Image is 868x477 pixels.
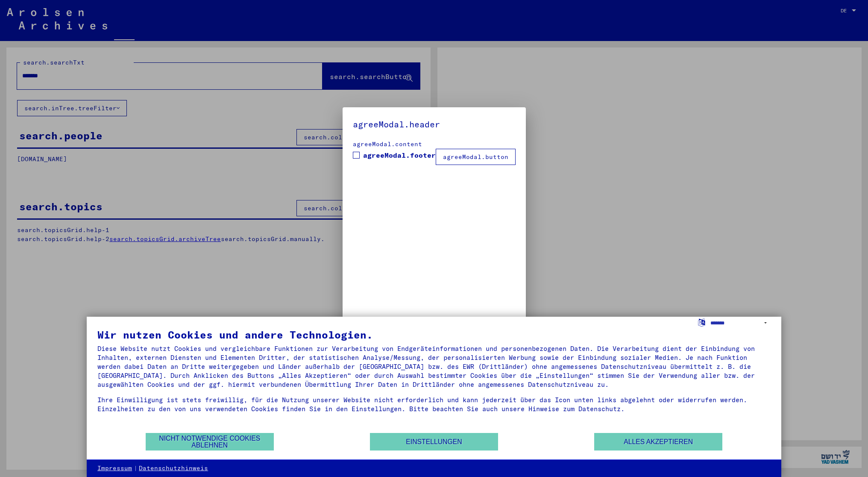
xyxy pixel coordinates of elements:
[370,433,498,450] button: Einstellungen
[353,140,516,149] div: agreeModal.content
[353,118,516,131] h5: agreeModal.header
[594,433,722,450] button: Alles akzeptieren
[697,318,706,326] label: Sprache auswählen
[97,395,771,413] div: Ihre Einwilligung ist stets freiwillig, für die Nutzung unserer Website nicht erforderlich und ka...
[363,150,436,160] span: agreeModal.footer
[139,464,208,473] a: Datenschutzhinweis
[146,433,274,450] button: Nicht notwendige Cookies ablehnen
[97,344,771,389] div: Diese Website nutzt Cookies und vergleichbare Funktionen zur Verarbeitung von Endgeräteinformatio...
[97,330,771,340] div: Wir nutzen Cookies und andere Technologien.
[436,149,516,165] button: agreeModal.button
[710,317,770,329] select: Sprache auswählen
[97,464,132,473] a: Impressum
